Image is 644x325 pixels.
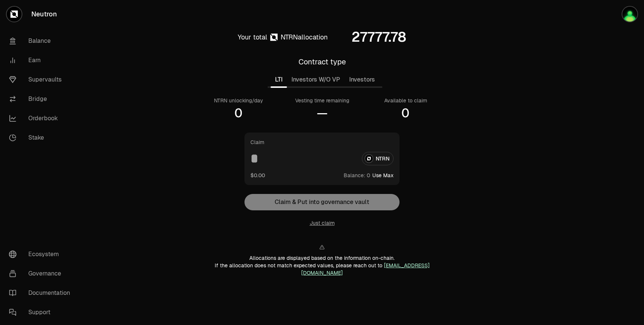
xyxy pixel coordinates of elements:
a: Ecosystem [3,245,80,264]
a: Supervaults [3,70,80,89]
button: LTI [271,72,287,87]
a: Governance [3,264,80,283]
div: Your total [238,32,267,42]
a: Bridge [3,89,80,109]
div: If the allocation does not match expected values, please reach out to [194,262,450,277]
button: Use Max [372,172,394,179]
a: Orderbook [3,109,80,128]
div: Allocations are displayed based on the information on-chain. [194,254,450,262]
div: Claim [250,138,264,146]
span: Balance: [344,172,365,179]
button: Just claim [310,219,335,227]
a: Stake [3,128,80,147]
a: Balance [3,31,80,51]
div: NTRN unlocking/day [214,97,263,104]
div: Vesting time remaining [295,97,349,104]
div: — [317,106,328,121]
button: $0.00 [250,171,265,179]
div: allocation [281,32,328,42]
img: Keplr Neutron [622,7,637,22]
div: 27777.78 [351,30,406,45]
div: 0 [401,106,410,121]
button: Investors [345,72,379,87]
a: Documentation [3,283,80,303]
a: Support [3,303,80,322]
div: 0 [234,106,243,121]
button: Investors W/O VP [287,72,345,87]
div: Contract type [299,57,346,67]
a: Earn [3,51,80,70]
div: Available to claim [384,97,427,104]
span: NTRN [281,33,298,41]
